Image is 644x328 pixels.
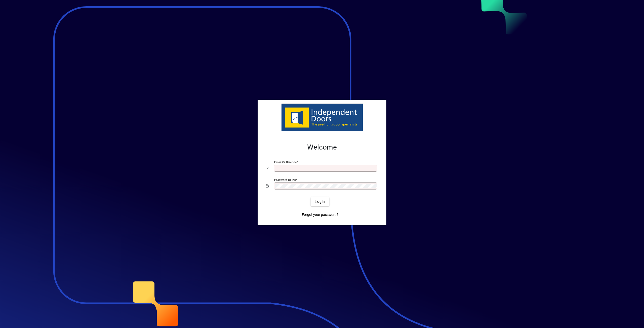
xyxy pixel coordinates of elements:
span: Login [315,199,325,204]
h2: Welcome [266,143,378,152]
button: Login [311,197,329,206]
span: Forgot your password? [302,212,338,217]
mat-label: Email or Barcode [274,160,297,164]
a: Forgot your password? [300,210,340,219]
mat-label: Password or Pin [274,178,296,182]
